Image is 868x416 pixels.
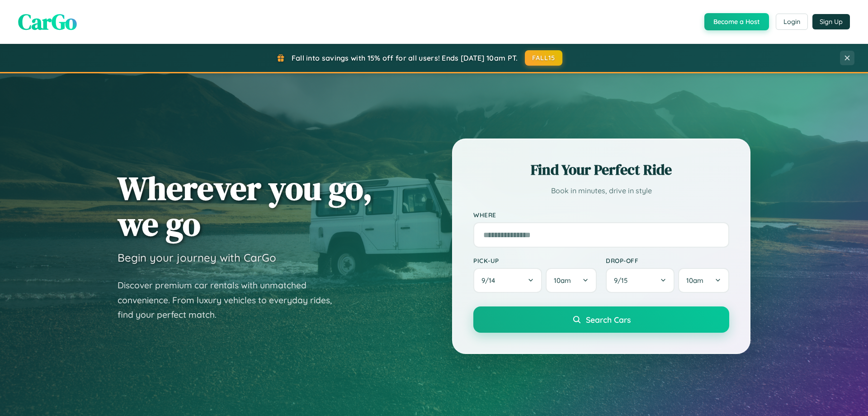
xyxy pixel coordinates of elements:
[686,276,703,285] span: 10am
[118,170,373,242] h1: Wherever you go, we go
[614,276,632,285] span: 9 / 15
[473,184,729,197] p: Book in minutes, drive in style
[481,276,500,285] span: 9 / 14
[118,251,276,264] h3: Begin your journey with CarGo
[678,268,729,293] button: 10am
[586,315,631,325] span: Search Cars
[473,257,597,264] label: Pick-up
[118,278,344,322] p: Discover premium car rentals with unmatched convenience. From luxury vehicles to everyday rides, ...
[473,268,542,293] button: 9/14
[473,160,729,180] h2: Find Your Perfect Ride
[606,257,729,264] label: Drop-off
[776,14,808,30] button: Login
[473,306,729,333] button: Search Cars
[606,268,675,293] button: 9/15
[812,14,850,29] button: Sign Up
[704,13,769,30] button: Become a Host
[525,50,563,66] button: FALL15
[18,7,77,37] span: CarGo
[292,53,518,62] span: Fall into savings with 15% off for all users! Ends [DATE] 10am PT.
[554,276,571,285] span: 10am
[546,268,597,293] button: 10am
[473,211,729,219] label: Where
